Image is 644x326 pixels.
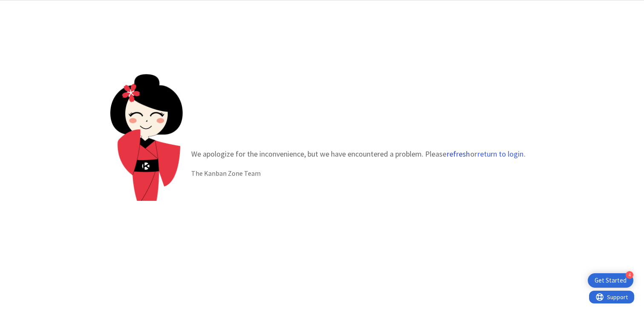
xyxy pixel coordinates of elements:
div: Get Started [595,276,627,285]
p: We apologize for the inconvenience, but we have encountered a problem. Please or . [191,148,526,160]
div: 4 [626,271,633,279]
span: Support [18,1,39,11]
button: refresh [446,150,470,158]
button: return to login [477,150,524,158]
div: The Kanban Zone Team [191,168,526,178]
div: Open Get Started checklist, remaining modules: 4 [588,273,633,288]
